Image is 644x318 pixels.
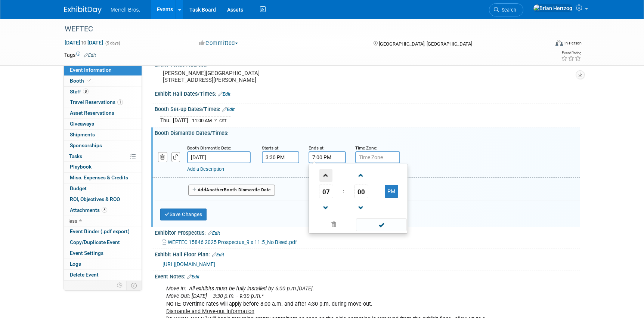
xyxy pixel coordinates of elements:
[355,145,377,151] small: Time Zone:
[70,239,120,245] span: Copy/Duplicate Event
[173,116,188,124] td: [DATE]
[64,76,142,86] a: Booth
[64,119,142,129] a: Giveaways
[64,226,142,237] a: Event Binder (.pdf export)
[356,220,407,231] a: Done
[64,151,142,162] a: Tasks
[163,70,323,83] pre: [PERSON_NAME][GEOGRAPHIC_DATA] [STREET_ADDRESS][PERSON_NAME]
[319,198,333,217] a: Decrement Hour
[70,196,120,202] span: ROI, Objectives & ROO
[155,249,580,259] div: Exhibit Hall Floor Plan:
[208,231,220,236] a: Edit
[70,78,93,84] span: Booth
[309,145,325,151] small: Ends at:
[127,281,142,290] td: Toggle Event Tabs
[64,162,142,172] a: Playbook
[64,6,102,14] img: ExhibitDay
[155,104,580,113] div: Booth Set-up Dates/Times:
[166,285,314,292] i: Move In: All exhibits must be fully installed by 6:00 p.m.[DATE].
[70,132,95,138] span: Shipments
[64,259,142,269] a: Logs
[354,166,368,185] a: Increment Minute
[114,281,127,290] td: Personalize Event Tab Strip
[160,209,207,220] button: Save Changes
[69,153,82,159] span: Tasks
[309,151,346,163] input: End Time
[160,116,173,124] td: Thu.
[155,88,580,98] div: Exhibit Hall Dates/Times:
[218,92,230,97] a: Edit
[319,185,333,198] span: Pick Hour
[155,227,580,237] div: Exhibitor Prospectus:
[489,3,523,16] a: Search
[168,239,297,245] span: WEFTEC 15846 2025 Prospectus_9 x 11.5_No Bleed.pdf
[262,151,299,163] input: Start Time
[188,185,275,196] button: AddAnotherBooth Dismantle Date
[64,248,142,259] a: Event Settings
[70,164,92,170] span: Playbook
[166,293,264,299] i: Move Out: [DATE] 3:30 p.m. - 9:30 p.m.*
[68,218,77,224] span: less
[64,108,142,118] a: Asset Reservations
[64,216,142,226] a: less
[379,41,472,47] span: [GEOGRAPHIC_DATA], [GEOGRAPHIC_DATA]
[341,185,346,198] td: :
[70,121,94,127] span: Giveaways
[70,228,130,234] span: Event Binder (.pdf export)
[505,39,582,50] div: Event Format
[187,151,251,163] input: Date
[70,142,102,148] span: Sponsorships
[162,239,297,245] a: WEFTEC 15846 2025 Prospectus_9 x 11.5_No Bleed.pdf
[155,127,580,137] div: Booth Dismantle Dates/Times:
[64,39,103,46] span: [DATE] [DATE]
[64,194,142,205] a: ROI, Objectives & ROO
[64,270,142,280] a: Delete Event
[187,145,231,151] small: Booth Dismantle Date:
[70,261,81,267] span: Logs
[70,175,128,180] span: Misc. Expenses & Credits
[166,308,254,315] u: Dismantle and Move-out Information
[319,166,333,185] a: Increment Hour
[222,107,235,112] a: Edit
[70,89,89,95] span: Staff
[564,40,582,46] div: In-Person
[64,97,142,108] a: Travel Reservations1
[70,272,99,278] span: Delete Event
[105,41,120,46] span: (5 days)
[64,141,142,151] a: Sponsorships
[219,118,227,123] span: CST
[555,40,563,46] img: Format-Inperson.png
[102,207,107,213] span: 5
[187,274,199,280] a: Edit
[155,271,580,281] div: Event Notes:
[64,183,142,194] a: Budget
[262,145,279,151] small: Starts at:
[70,250,103,256] span: Event Settings
[87,78,91,83] i: Booth reservation complete
[64,87,142,97] a: Staff8
[212,252,224,257] a: Edit
[64,51,96,59] td: Tags
[111,7,140,13] span: Merrell Bros.
[64,173,142,183] a: Misc. Expenses & Credits
[533,4,573,12] img: Brian Hertzog
[192,118,218,123] span: 11:00 AM -
[187,166,224,172] a: Add a Description
[354,185,368,198] span: Pick Minute
[385,185,398,198] button: PM
[354,198,368,217] a: Decrement Minute
[70,67,112,73] span: Event Information
[355,151,400,163] input: Time Zone
[214,118,217,123] span: ?
[117,99,123,105] span: 1
[70,99,123,105] span: Travel Reservations
[62,22,538,36] div: WEFTEC
[70,110,114,116] span: Asset Reservations
[83,89,89,94] span: 8
[64,237,142,248] a: Copy/Duplicate Event
[64,65,142,75] a: Event Information
[310,220,357,230] a: Clear selection
[70,207,107,213] span: Attachments
[162,261,215,267] a: [URL][DOMAIN_NAME]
